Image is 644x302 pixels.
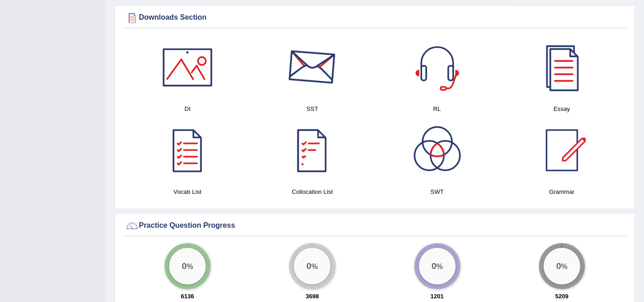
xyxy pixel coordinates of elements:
[380,187,495,197] h4: SWT
[380,104,495,114] h4: RL
[555,293,568,300] strong: 5209
[306,293,319,300] strong: 3698
[544,248,580,285] div: %
[130,104,245,114] h4: DI
[254,187,370,197] h4: Collocation List
[307,261,312,271] big: 0
[419,248,456,285] div: %
[294,248,330,285] div: %
[430,293,444,300] strong: 1201
[125,219,624,233] div: Practice Question Progress
[130,187,245,197] h4: Vocab List
[556,261,561,271] big: 0
[504,104,620,114] h4: Essay
[125,11,624,25] div: Downloads Section
[181,293,194,300] strong: 6136
[504,187,620,197] h4: Grammar
[431,261,436,271] big: 0
[182,261,187,271] big: 0
[169,248,206,285] div: %
[254,104,370,114] h4: SST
